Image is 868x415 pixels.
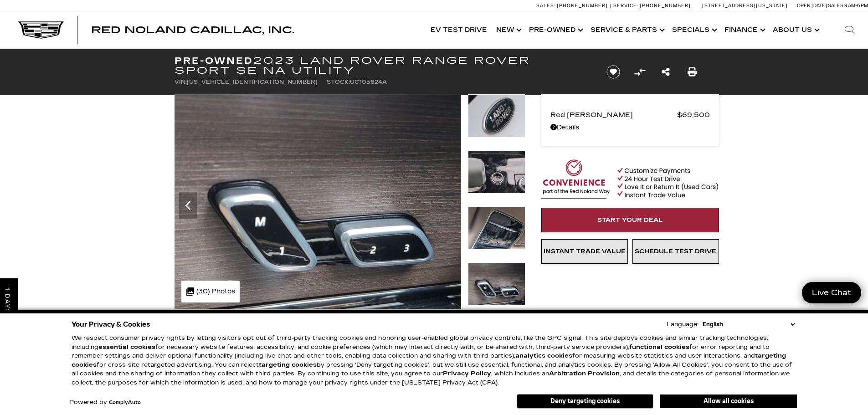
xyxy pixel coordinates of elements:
strong: targeting cookies [72,352,786,369]
a: Schedule Test Drive [632,239,719,264]
a: Finance [720,12,768,48]
a: Details [550,121,710,134]
span: Instant Trade Value [544,248,626,255]
span: Sales: [536,3,555,9]
span: Red [PERSON_NAME] [550,108,677,121]
strong: Arbitration Provision [549,370,620,377]
a: EV Test Drive [426,12,492,48]
h1: 2023 Land Rover Range Rover Sport SE NA Utility [175,56,591,76]
strong: targeting cookies [259,361,317,369]
span: Service: [613,3,638,9]
a: ComplyAuto [109,400,141,405]
img: Used 2023 White Land Rover SE image 30 [468,262,525,306]
img: Used 2023 White Land Rover SE image 28 [468,150,525,194]
div: Previous [179,192,197,219]
strong: essential cookies [98,343,155,351]
a: Red Noland Cadillac, Inc. [91,26,294,35]
p: We respect consumer privacy rights by letting visitors opt out of third-party tracking cookies an... [72,334,797,387]
span: Red Noland Cadillac, Inc. [91,25,294,36]
a: Service: [PHONE_NUMBER] [610,3,693,8]
img: Used 2023 White Land Rover SE image 27 [468,94,525,138]
span: UC105624A [350,79,387,85]
a: Service & Parts [586,12,668,48]
span: [PHONE_NUMBER] [640,3,691,9]
button: Allow all cookies [660,395,797,408]
a: Live Chat [802,282,861,303]
div: Powered by [69,400,141,405]
img: Cadillac Dark Logo with Cadillac White Text [18,21,64,39]
span: Live Chat [807,287,856,298]
span: $69,500 [677,108,710,121]
span: Your Privacy & Cookies [72,318,150,331]
a: About Us [768,12,822,48]
a: Pre-Owned [524,12,586,48]
a: Instant Trade Value [541,239,628,264]
button: Compare Vehicle [633,65,647,79]
a: Red [PERSON_NAME] $69,500 [550,108,710,121]
div: Language: [667,322,699,328]
a: Specials [668,12,720,48]
button: Save vehicle [603,65,623,79]
button: Deny targeting cookies [517,394,653,409]
a: [STREET_ADDRESS][US_STATE] [702,3,788,9]
span: Schedule Test Drive [635,248,716,255]
span: Stock: [327,79,350,85]
strong: analytics cookies [515,352,572,359]
span: [US_VEHICLE_IDENTIFICATION_NUMBER] [187,79,318,85]
div: Search [832,12,868,48]
strong: functional cookies [629,343,689,351]
a: Print this Pre-Owned 2023 Land Rover Range Rover Sport SE NA Utility [688,66,697,78]
a: Share this Pre-Owned 2023 Land Rover Range Rover Sport SE NA Utility [662,66,670,78]
a: New [492,12,524,48]
span: [PHONE_NUMBER] [557,3,608,9]
img: Used 2023 White Land Rover SE image 30 [175,94,461,310]
span: Start Your Deal [597,216,663,224]
span: Open [DATE] [797,3,827,9]
strong: Pre-Owned [175,55,253,66]
div: (30) Photos [181,281,240,302]
select: Language Select [700,320,797,329]
a: Start Your Deal [541,208,719,232]
u: Privacy Policy [443,370,491,377]
span: Sales: [828,3,844,9]
a: Sales: [PHONE_NUMBER] [536,3,610,8]
span: 9 AM-6 PM [844,3,868,9]
img: Used 2023 White Land Rover SE image 29 [468,206,525,250]
span: VIN: [175,79,187,85]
